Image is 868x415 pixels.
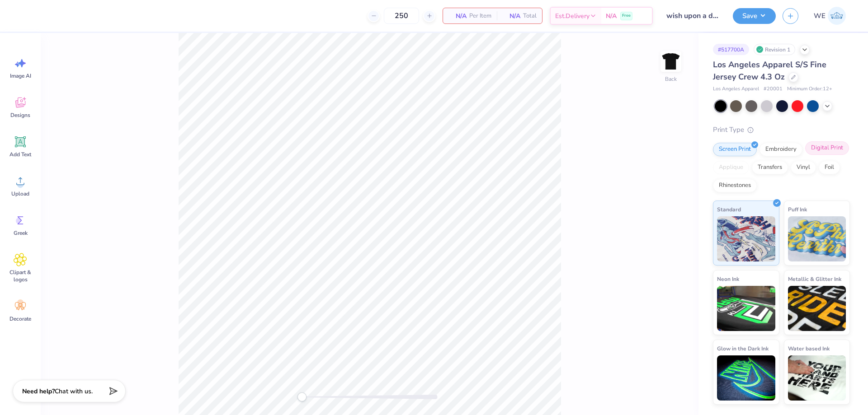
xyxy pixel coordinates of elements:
span: N/A [606,11,617,21]
div: Screen Print [713,143,757,156]
img: Metallic & Glitter Ink [788,286,846,331]
span: Upload [11,190,29,197]
a: WE [810,7,850,25]
img: Puff Ink [788,216,846,261]
img: Werrine Empeynado [828,7,846,25]
span: Clipart & logos [5,269,35,283]
div: Digital Print [805,141,849,155]
div: # 517700A [713,44,749,55]
span: Add Text [9,151,31,158]
span: Est. Delivery [555,11,590,21]
div: Embroidery [759,143,802,156]
span: N/A [502,11,520,21]
span: Puff Ink [788,205,807,214]
span: N/A [448,11,467,21]
span: Metallic & Glitter Ink [788,274,841,284]
img: Neon Ink [717,286,775,331]
span: Greek [14,229,28,237]
div: Foil [819,161,840,174]
span: Los Angeles Apparel S/S Fine Jersey Crew 4.3 Oz [713,59,826,82]
img: Standard [717,216,775,261]
span: Minimum Order: 12 + [787,85,832,93]
span: Decorate [9,315,31,322]
div: Back [665,75,677,83]
div: Accessibility label [297,392,307,401]
span: Water based Ink [788,344,830,353]
div: Revision 1 [754,44,795,55]
strong: Need help? [22,387,55,396]
span: Standard [717,205,741,214]
span: WE [814,11,826,21]
span: Total [523,11,537,21]
div: Rhinestones [713,179,757,192]
div: Transfers [752,161,788,174]
span: Per Item [469,11,491,21]
span: # 20001 [764,85,783,93]
span: Free [622,13,631,19]
span: Glow in the Dark Ink [717,344,769,353]
img: Glow in the Dark Ink [717,355,775,401]
div: Applique [713,161,749,174]
button: Save [733,8,776,24]
input: Untitled Design [660,7,726,25]
span: Designs [10,112,30,119]
div: Print Type [713,125,850,135]
input: – – [384,8,419,24]
span: Los Angeles Apparel [713,85,759,93]
img: Back [662,52,680,70]
div: Vinyl [791,161,816,174]
img: Water based Ink [788,355,846,401]
span: Neon Ink [717,274,739,284]
span: Chat with us. [55,387,93,396]
span: Image AI [10,72,31,79]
